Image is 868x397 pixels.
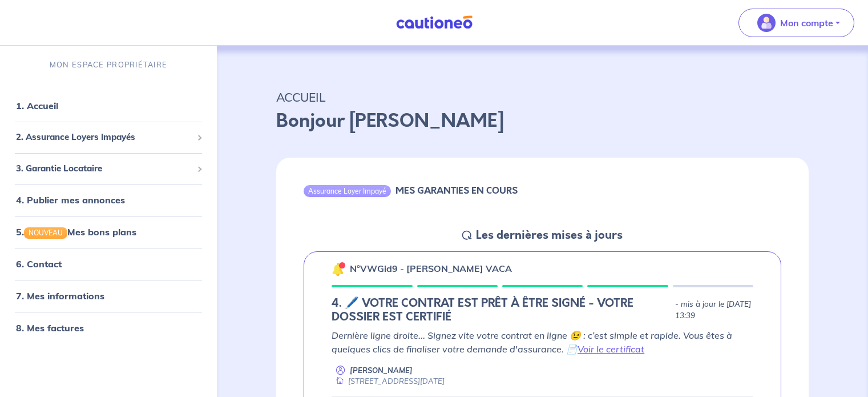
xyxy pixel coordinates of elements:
img: Cautioneo [391,15,477,30]
button: illu_account_valid_menu.svgMon compte [738,9,854,37]
div: 6. Contact [5,252,212,275]
div: 3. Garantie Locataire [5,158,212,180]
a: 6. Contact [16,258,62,270]
h6: MES GARANTIES EN COURS [395,185,518,196]
div: 2. Assurance Loyers Impayés [5,126,212,149]
p: Dernière ligne droite... Signez vite votre contrat en ligne 😉 : c’est simple et rapide. Vous êtes... [332,328,753,356]
p: - mis à jour le [DATE] 13:39 [675,299,753,322]
div: 4. Publier mes annonces [5,189,212,211]
p: MON ESPACE PROPRIÉTAIRE [50,59,167,70]
div: 5.NOUVEAUMes bons plans [5,220,212,243]
div: 1. Accueil [5,94,212,117]
p: [PERSON_NAME] [350,365,413,376]
p: n°VWGid9 - [PERSON_NAME] VACA [350,262,512,275]
a: 5.NOUVEAUMes bons plans [16,226,136,238]
h5: 4. 🖊️ VOTRE CONTRAT EST PRÊT À ÊTRE SIGNÉ - VOTRE DOSSIER EST CERTIFIÉ [332,296,671,324]
p: ACCUEIL [276,87,809,107]
p: Mon compte [780,16,833,30]
div: [STREET_ADDRESS][DATE] [332,376,445,387]
div: state: SIGNING-CONTRACT-IN-PROGRESS, Context: MORE-THAN-6-MONTHS,CHOOSE-CERTIFICATE,ALONE,LESSOR-... [332,296,753,324]
a: Voir le certificat [578,343,644,355]
div: 8. Mes factures [5,316,212,339]
span: 2. Assurance Loyers Impayés [16,131,192,144]
span: 3. Garantie Locataire [16,162,192,175]
p: Bonjour [PERSON_NAME] [276,107,809,135]
h5: Les dernières mises à jours [476,228,623,242]
a: 4. Publier mes annonces [16,194,125,206]
a: 7. Mes informations [16,290,104,302]
img: 🔔 [332,262,345,276]
img: illu_account_valid_menu.svg [757,14,776,32]
div: 7. Mes informations [5,284,212,307]
a: 8. Mes factures [16,322,84,334]
a: 1. Accueil [16,100,58,111]
div: Assurance Loyer Impayé [304,185,391,197]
